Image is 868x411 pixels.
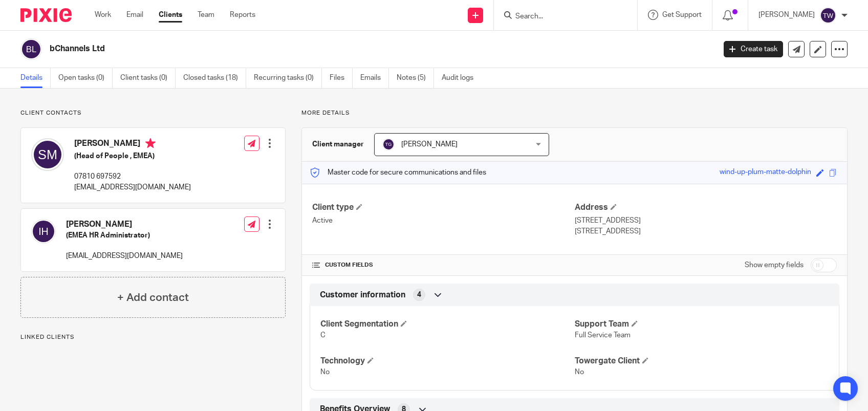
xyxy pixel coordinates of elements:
h4: + Add contact [117,290,189,306]
input: Search [514,12,606,21]
p: Linked clients [20,333,286,341]
p: [EMAIL_ADDRESS][DOMAIN_NAME] [74,182,191,192]
a: Reports [230,10,255,20]
h4: Address [575,202,837,213]
h2: bChannels Ltd [50,44,577,54]
a: Team [198,10,214,20]
p: More details [301,109,848,117]
h4: Technology [320,356,574,366]
img: Pixie [20,8,72,22]
label: Show empty fields [745,260,804,270]
span: Get Support [662,11,702,18]
h5: (EMEA HR Administrator) [66,230,183,241]
img: svg%3E [820,7,836,24]
span: [PERSON_NAME] [401,141,458,148]
div: wind-up-plum-matte-dolphin [720,167,811,179]
span: No [320,369,330,376]
img: svg%3E [382,138,395,150]
a: Recurring tasks (0) [254,68,322,88]
a: Email [126,10,143,20]
h4: CUSTOM FIELDS [312,261,574,269]
i: Primary [145,138,156,148]
p: [PERSON_NAME] [758,10,815,20]
a: Audit logs [442,68,481,88]
a: Clients [159,10,182,20]
a: Open tasks (0) [58,68,113,88]
p: [EMAIL_ADDRESS][DOMAIN_NAME] [66,251,183,261]
a: Files [330,68,353,88]
h4: Client type [312,202,574,213]
h4: [PERSON_NAME] [66,219,183,230]
span: 4 [417,290,421,300]
p: [STREET_ADDRESS] [575,215,837,226]
span: Customer information [320,290,405,300]
h5: (Head of People , EMEA) [74,151,191,161]
h3: Client manager [312,139,364,149]
p: 07810 697592 [74,171,191,182]
span: Full Service Team [575,332,631,339]
img: svg%3E [31,138,64,171]
a: Details [20,68,51,88]
span: No [575,369,584,376]
span: C [320,332,325,339]
img: svg%3E [31,219,56,244]
h4: Towergate Client [575,356,829,366]
p: Active [312,215,574,226]
p: Client contacts [20,109,286,117]
h4: [PERSON_NAME] [74,138,191,151]
a: Closed tasks (18) [183,68,246,88]
p: [STREET_ADDRESS] [575,226,837,236]
img: svg%3E [20,38,42,60]
a: Notes (5) [397,68,434,88]
a: Client tasks (0) [120,68,176,88]
a: Create task [724,41,783,57]
a: Work [95,10,111,20]
h4: Client Segmentation [320,319,574,330]
h4: Support Team [575,319,829,330]
p: Master code for secure communications and files [310,167,486,178]
a: Emails [360,68,389,88]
